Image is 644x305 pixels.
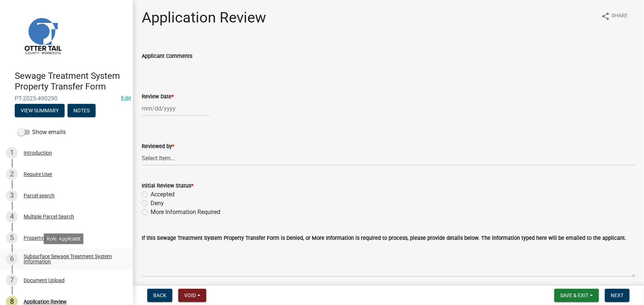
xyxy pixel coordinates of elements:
span: Save & Exit [560,292,589,298]
wm-modal-confirm: Notes [68,108,96,114]
div: Require User [24,172,52,177]
h4: Sewage Treatment System Property Transfer Form [15,71,127,92]
div: Document Upload [24,278,65,283]
i: share [601,12,610,21]
div: 6 [6,253,18,265]
wm-modal-confirm: Summary [15,108,65,114]
span: Share [612,12,628,21]
button: Next [605,289,630,302]
div: 4 [6,211,18,222]
label: Review Date [142,94,174,99]
button: Void [178,289,206,302]
button: Back [147,289,172,302]
label: Reviewed by [142,144,174,149]
input: mm/dd/yyyy [142,101,209,116]
div: 5 [6,232,18,244]
h1: Application Review [142,9,266,27]
label: Applicant Comments [142,54,192,59]
span: Void [184,292,196,298]
img: Otter Tail County, Minnesota [15,8,70,63]
label: More Information Required [151,208,220,217]
button: Save & Exit [554,289,599,302]
button: View Summary [15,104,65,117]
div: 3 [6,190,18,201]
button: Notes [68,104,96,117]
label: Initial Review Status [142,183,193,189]
div: Multiple Parcel Search [24,214,74,219]
div: Subsurface Sewage Treatment System Information [24,254,121,264]
span: PT-2025-490290 [15,95,118,102]
div: Application Review [24,299,67,304]
div: Introduction [24,150,52,155]
div: 7 [6,274,18,286]
wm-modal-confirm: Edit Application Number [121,95,131,102]
div: Property Information [24,235,72,241]
div: 1 [6,147,18,159]
button: shareShare [595,9,634,23]
div: Role: Applicant [44,234,83,244]
a: Edit [121,95,131,102]
span: Next [611,292,624,298]
label: Show emails [18,128,66,137]
label: If this Sewage Treatment System Property Transfer Form is Denied, or More Information is required... [142,236,626,241]
label: Deny [151,199,164,208]
span: Back [153,292,166,298]
div: Parcel search [24,193,55,198]
label: Accepted [151,190,175,199]
div: 2 [6,168,18,180]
